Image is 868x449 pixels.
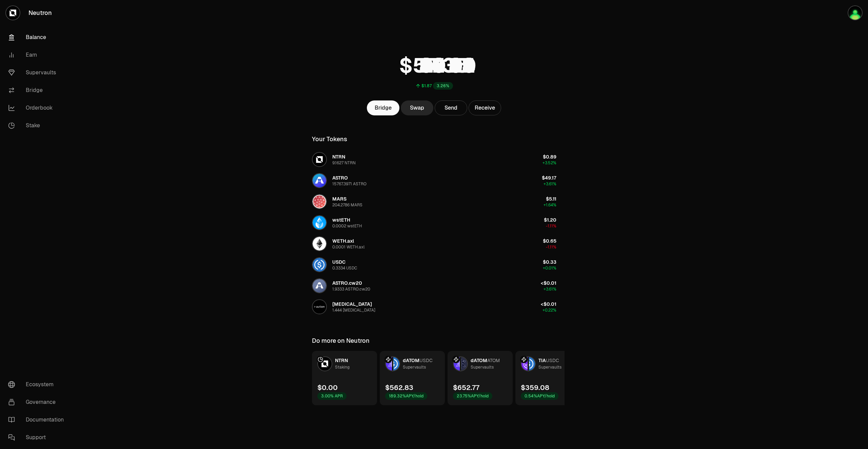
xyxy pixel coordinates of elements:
[453,392,492,400] div: 23.75% APY/hold
[521,383,549,392] div: $359.08
[529,357,535,371] img: USDC Logo
[541,301,556,307] span: <$0.01
[332,154,345,160] span: NTRN
[332,265,357,271] div: 0.3334 USDC
[3,117,73,134] a: Stake
[471,364,494,371] div: Supervaults
[544,181,556,187] span: +3.61%
[335,364,350,371] div: Staking
[461,357,467,371] img: ATOM Logo
[542,307,556,313] span: +0.22%
[335,357,348,363] span: NTRN
[312,351,377,405] a: NTRN LogoNTRNStaking$0.003.00% APR
[848,6,862,20] img: portefeuilleterra
[469,100,501,115] button: Receive
[308,297,560,317] button: AUTISM Logo[MEDICAL_DATA]1.444 [MEDICAL_DATA]<$0.01+0.22%
[393,357,399,371] img: USDC Logo
[312,336,370,345] div: Do more on Neutron
[313,258,326,272] img: USDC Logo
[544,202,556,208] span: +1.64%
[401,100,433,115] a: Swap
[317,392,347,400] div: 3.00% APR
[421,83,432,89] div: $1.87
[487,357,500,363] span: ATOM
[332,223,362,229] div: 0.0002 wstETH
[544,217,556,223] span: $1.20
[538,357,546,363] span: TIA
[385,392,427,400] div: 189.32% APY/hold
[313,279,326,293] img: ASTRO.cw20 Logo
[313,237,326,250] img: WETH.axl Logo
[454,357,460,371] img: dATOM Logo
[543,238,556,244] span: $0.65
[332,175,348,181] span: ASTRO
[308,191,560,212] button: MARS LogoMARS204.2786 MARS$5.11+1.64%
[546,196,556,202] span: $5.11
[332,217,350,223] span: wstETH
[521,392,558,400] div: 0.54% APY/hold
[313,300,326,314] img: AUTISM Logo
[453,383,479,392] div: $652.77
[308,233,560,254] button: WETH.axl LogoWETH.axl0.0001 WETH.axl$0.65-1.11%
[546,223,556,229] span: -1.11%
[385,383,413,392] div: $562.83
[3,29,73,46] a: Balance
[403,364,426,371] div: Supervaults
[308,212,560,233] button: wstETH LogowstETH0.0002 wstETH$1.20-1.11%
[313,216,326,229] img: wstETH Logo
[313,153,326,166] img: NTRN Logo
[403,357,419,363] span: dATOM
[541,280,556,286] span: <$0.01
[386,357,392,371] img: dATOM Logo
[332,259,346,265] span: USDC
[308,255,560,275] button: USDC LogoUSDC0.3334 USDC$0.33+0.01%
[3,429,73,446] a: Support
[313,174,326,187] img: ASTRO Logo
[546,357,559,363] span: USDC
[332,202,362,208] div: 204.2786 MARS
[543,265,556,271] span: +0.01%
[317,383,338,392] div: $0.00
[543,259,556,265] span: $0.33
[543,154,556,160] span: $0.89
[419,357,433,363] span: USDC
[3,64,73,81] a: Supervaults
[515,351,580,405] a: TIA LogoUSDC LogoTIAUSDCSupervaults$359.080.54%APY/hold
[332,238,354,244] span: WETH.axl
[3,81,73,99] a: Bridge
[367,100,399,115] a: Bridge
[332,286,370,292] div: 1.9333 ASTRO.cw20
[332,307,375,313] div: 1.444 [MEDICAL_DATA]
[332,196,347,202] span: MARS
[544,286,556,292] span: +3.61%
[332,301,372,307] span: [MEDICAL_DATA]
[332,244,364,250] div: 0.0001 WETH.axl
[3,99,73,117] a: Orderbook
[448,351,513,405] a: dATOM LogoATOM LogodATOMATOMSupervaults$652.7723.75%APY/hold
[313,195,326,208] img: MARS Logo
[546,244,556,250] span: -1.11%
[312,134,347,144] div: Your Tokens
[332,280,362,286] span: ASTRO.cw20
[3,411,73,429] a: Documentation
[433,82,453,90] div: 3.26%
[332,160,356,166] div: 9.1627 NTRN
[318,357,332,371] img: NTRN Logo
[332,181,367,187] div: 15767.3971 ASTRO
[542,175,556,181] span: $49.17
[521,357,528,371] img: TIA Logo
[380,351,445,405] a: dATOM LogoUSDC LogodATOMUSDCSupervaults$562.83189.32%APY/hold
[542,160,556,166] span: +3.52%
[308,170,560,191] button: ASTRO LogoASTRO15767.3971 ASTRO$49.17+3.61%
[308,149,560,170] button: NTRN LogoNTRN9.1627 NTRN$0.89+3.52%
[3,393,73,411] a: Governance
[471,357,487,363] span: dATOM
[308,276,560,296] button: ASTRO.cw20 LogoASTRO.cw201.9333 ASTRO.cw20<$0.01+3.61%
[3,376,73,393] a: Ecosystem
[435,100,467,115] button: Send
[538,364,561,371] div: Supervaults
[3,46,73,64] a: Earn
